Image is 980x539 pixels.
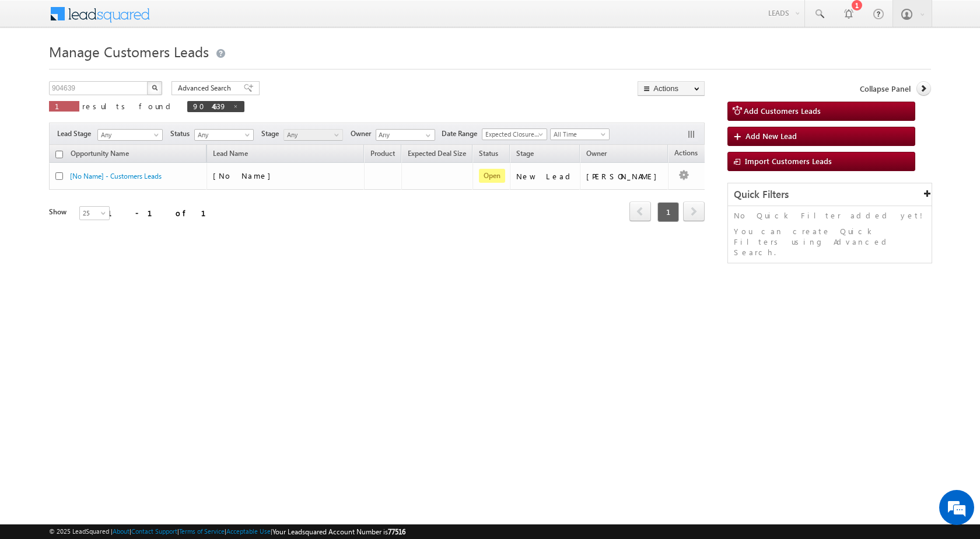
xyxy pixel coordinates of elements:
[473,147,504,162] a: Status
[272,527,405,536] span: Your Leadsquared Account Number is
[82,101,175,111] span: results found
[442,128,482,139] span: Date Range
[80,208,111,218] span: 25
[482,129,543,140] span: Expected Closure Date
[49,526,405,537] span: © 2025 LeadSquared | | | | |
[226,527,271,535] a: Acceptable Use
[284,130,339,140] span: Any
[57,128,96,139] span: Lead Stage
[376,129,435,141] input: Type to Search
[49,42,209,61] span: Manage Customers Leads
[860,84,911,94] span: Collapse Panel
[657,202,679,222] span: 1
[49,207,70,217] div: Show
[131,527,177,535] a: Contact Support
[152,85,157,91] img: Search
[194,129,254,141] a: Any
[638,81,705,96] button: Actions
[551,129,606,140] span: All Time
[207,147,254,162] span: Lead Name
[195,130,250,140] span: Any
[683,203,705,221] a: next
[79,206,110,220] a: 25
[107,206,220,220] div: 1 - 1 of 1
[70,172,162,180] a: [No Name] - Customers Leads
[65,147,135,162] a: Opportunity Name
[71,149,129,158] span: Opportunity Name
[283,129,343,141] a: Any
[213,171,276,180] span: [No Name]
[510,147,540,162] a: Stage
[370,149,395,158] span: Product
[745,131,797,141] span: Add New Lead
[388,527,405,536] span: 77516
[516,149,534,158] span: Stage
[482,128,547,140] a: Expected Closure Date
[170,128,194,139] span: Status
[97,129,163,141] a: Any
[668,147,703,162] span: Actions
[629,201,651,221] span: prev
[193,101,227,111] span: 904639
[683,201,705,221] span: next
[55,101,73,111] span: 1
[734,226,926,258] p: You can create Quick Filters using Advanced Search.
[734,210,926,221] p: No Quick Filter added yet!
[419,130,434,141] a: Show All Items
[744,106,821,116] span: Add Customers Leads
[178,83,235,93] span: Advanced Search
[728,183,932,206] div: Quick Filters
[550,128,610,140] a: All Time
[516,171,575,182] div: New Lead
[586,149,607,158] span: Owner
[586,171,663,182] div: [PERSON_NAME]
[179,527,225,535] a: Terms of Service
[261,128,283,139] span: Stage
[113,527,129,535] a: About
[479,169,505,183] span: Open
[98,130,159,140] span: Any
[55,151,63,158] input: Check all records
[402,147,472,162] a: Expected Deal Size
[629,203,651,221] a: prev
[408,149,466,158] span: Expected Deal Size
[351,128,376,139] span: Owner
[745,156,832,166] span: Import Customers Leads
